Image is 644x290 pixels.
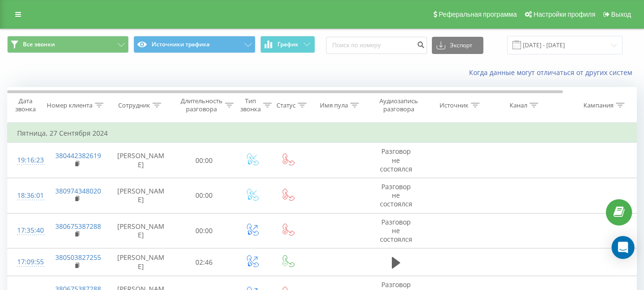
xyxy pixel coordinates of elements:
a: 380442382619 [55,151,101,160]
td: 00:00 [174,143,234,178]
div: Номер клиента [47,101,92,109]
td: [PERSON_NAME] [108,213,174,248]
button: График [260,36,315,53]
input: Поиск по номеру [326,37,427,54]
button: Экспорт [432,37,483,54]
td: [PERSON_NAME] [108,178,174,213]
a: 380503827255 [55,253,101,262]
a: 380675387288 [55,222,101,231]
div: Тип звонка [240,97,261,113]
div: Кампания [583,101,613,109]
span: Все звонки [23,41,55,48]
span: Реферальная программа [439,11,517,18]
div: 17:09:55 [17,253,36,271]
div: 19:16:23 [17,151,36,170]
span: Разговор не состоялся [380,217,412,244]
a: 380974348020 [55,186,101,195]
div: 17:35:40 [17,221,36,240]
span: График [277,41,298,48]
div: Дата звонка [8,97,43,113]
div: 18:36:01 [17,186,36,205]
td: [PERSON_NAME] [108,248,174,276]
a: Когда данные могут отличаться от других систем [469,68,637,77]
div: Имя пула [320,101,348,109]
div: Длительность разговора [181,97,223,113]
div: Статус [276,101,296,109]
div: Сотрудник [118,101,150,109]
span: Разговор не состоялся [380,182,412,208]
td: 00:00 [174,213,234,248]
span: Выход [611,11,631,18]
td: 00:00 [174,178,234,213]
div: Источник [440,101,469,109]
div: Канал [510,101,527,109]
span: Разговор не состоялся [380,147,412,173]
div: Open Intercom Messenger [612,236,634,259]
span: Настройки профиля [533,11,595,18]
button: Все звонки [7,36,129,53]
button: Источники трафика [133,36,255,53]
td: 02:46 [174,248,234,276]
div: Аудиозапись разговора [376,97,422,113]
td: [PERSON_NAME] [108,143,174,178]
